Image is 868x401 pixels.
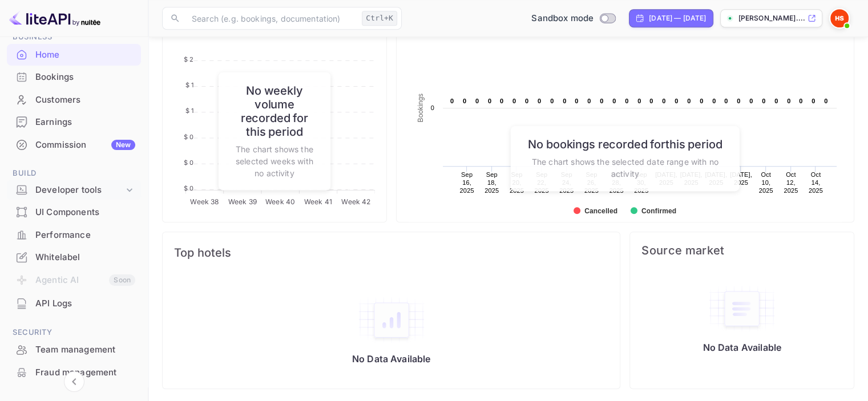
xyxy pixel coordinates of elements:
text: 0 [662,98,665,104]
tspan: $ 0 [184,159,193,167]
h6: No bookings recorded for this period [522,137,728,151]
p: The chart shows the selected weeks with no activity [230,143,319,179]
text: 0 [525,98,528,104]
span: Build [7,167,141,180]
text: Oct 10, 2025 [758,171,773,194]
tspan: $ 1 [185,107,193,115]
text: 0 [787,98,790,104]
div: Ctrl+K [362,11,397,26]
text: 0 [450,98,454,104]
text: Confirmed [641,207,676,215]
text: Oct 12, 2025 [784,171,798,194]
text: [DATE], 2025 [730,171,752,186]
tspan: $ 0 [184,132,193,140]
text: 0 [612,98,616,104]
text: 0 [500,98,503,104]
tspan: Week 41 [304,197,332,205]
text: 0 [812,98,815,104]
text: Sep 18, 2025 [485,171,499,194]
button: Collapse navigation [64,371,84,392]
div: Earnings [7,111,141,133]
tspan: Week 40 [265,197,295,205]
div: Home [7,44,141,66]
div: Developer tools [7,180,141,200]
text: Sep 16, 2025 [459,171,474,194]
a: API Logs [7,293,141,314]
p: The chart shows the selected date range with no activity [522,156,728,180]
div: Team management [7,339,141,361]
img: Harel Ben simon [830,9,849,27]
text: 0 [712,98,716,104]
text: 0 [762,98,765,104]
div: Bookings [7,66,141,88]
text: 0 [824,98,827,104]
div: UI Components [35,206,135,219]
span: Source market [641,244,842,257]
div: Customers [7,89,141,111]
text: 0 [488,98,491,104]
tspan: $ 0 [184,184,193,192]
text: 0 [625,98,628,104]
div: Whitelabel [35,251,135,264]
text: 0 [637,98,641,104]
div: [DATE] — [DATE] [649,13,706,23]
text: 0 [575,98,578,104]
text: Bookings [417,94,425,123]
text: 0 [563,98,566,104]
img: empty-state-table2.svg [357,296,426,344]
text: 0 [587,98,591,104]
a: CommissionNew [7,134,141,155]
a: Fraud management [7,362,141,383]
tspan: Week 39 [228,197,257,205]
p: [PERSON_NAME].... [738,13,805,23]
div: Commission [35,139,135,152]
text: 0 [700,98,703,104]
img: LiteAPI logo [9,9,100,27]
a: UI Components [7,201,141,222]
text: 0 [538,98,541,104]
h6: No weekly volume recorded for this period [230,84,319,139]
div: CommissionNew [7,134,141,156]
div: Fraud management [35,366,135,379]
tspan: $ 2 [184,55,193,63]
div: Developer tools [35,184,124,197]
text: 0 [737,98,740,104]
text: 0 [649,98,653,104]
a: Earnings [7,111,141,132]
p: No Data Available [352,353,431,364]
text: Oct 14, 2025 [809,171,823,194]
div: Customers [35,94,135,107]
div: API Logs [7,293,141,315]
span: Security [7,326,141,339]
div: Performance [7,224,141,246]
tspan: $ 1 [185,81,193,89]
div: New [111,140,135,150]
div: Earnings [35,116,135,129]
div: Home [35,48,135,62]
a: Customers [7,89,141,110]
text: 0 [550,98,554,104]
div: API Logs [35,297,135,310]
text: Cancelled [584,207,617,215]
text: 0 [687,98,691,104]
text: 0 [475,98,479,104]
div: Performance [35,229,135,242]
div: Switch to Production mode [527,12,620,25]
div: Bookings [35,71,135,84]
text: 0 [600,98,603,104]
div: Whitelabel [7,246,141,269]
a: Team management [7,339,141,360]
text: 0 [749,98,753,104]
a: Whitelabel [7,246,141,268]
text: 0 [512,98,516,104]
text: 0 [430,104,434,111]
tspan: Week 42 [341,197,370,205]
div: Team management [35,343,135,357]
text: 0 [675,98,678,104]
text: 0 [774,98,778,104]
tspan: Week 38 [190,197,219,205]
span: Top hotels [174,244,608,262]
a: Performance [7,224,141,245]
a: Home [7,44,141,65]
text: 0 [724,98,728,104]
